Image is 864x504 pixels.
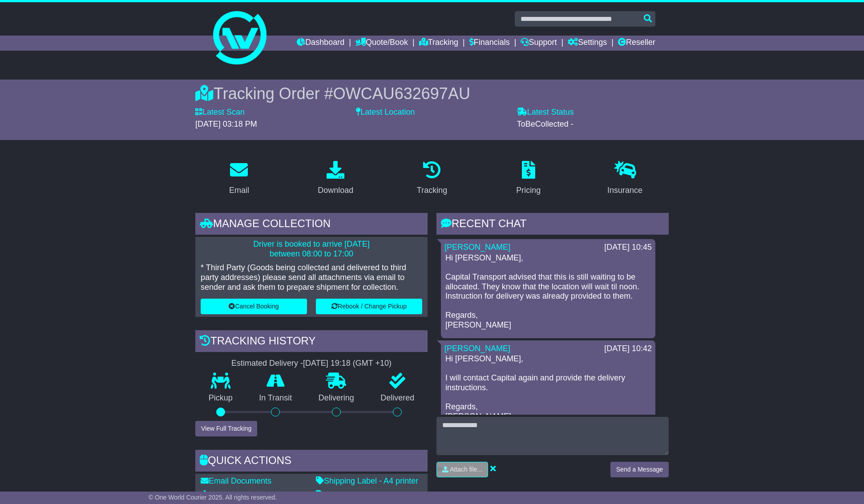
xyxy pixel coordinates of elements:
[201,490,287,499] a: Download Documents
[517,120,573,128] span: ToBeCollected -
[195,421,257,436] button: View Full Tracking
[316,476,418,485] a: Shipping Label - A4 printer
[356,108,415,117] label: Latest Location
[195,330,428,354] div: Tracking history
[201,263,422,292] p: * Third Party (Goods being collected and delivered to third party addresses) please send all atta...
[510,158,546,200] a: Pricing
[297,36,344,51] a: Dashboard
[195,213,428,237] div: Manage collection
[517,108,574,117] label: Latest Status
[229,184,249,196] div: Email
[201,240,422,259] p: Driver is booked to arrive [DATE] between 08:00 to 17:00
[521,36,557,51] a: Support
[417,184,447,196] div: Tracking
[419,36,458,51] a: Tracking
[195,393,246,403] p: Pickup
[445,253,651,330] p: Hi [PERSON_NAME], Capital Transport advised that this is still waiting to be allocated. They know...
[195,84,669,103] div: Tracking Order #
[436,213,669,237] div: RECENT CHAT
[618,36,655,51] a: Reseller
[305,393,367,403] p: Delivering
[223,158,255,200] a: Email
[610,462,669,477] button: Send a Message
[444,243,510,252] a: [PERSON_NAME]
[246,393,306,403] p: In Transit
[303,359,392,368] div: [DATE] 19:18 (GMT +10)
[355,36,408,51] a: Quote/Book
[469,36,510,51] a: Financials
[201,299,307,314] button: Cancel Booking
[444,344,510,353] a: [PERSON_NAME]
[195,120,257,128] span: [DATE] 03:18 PM
[516,184,541,196] div: Pricing
[568,36,607,51] a: Settings
[316,299,422,314] button: Rebook / Change Pickup
[201,476,271,485] a: Email Documents
[333,84,470,103] span: OWCAU632697AU
[195,108,245,117] label: Latest Scan
[312,158,359,200] a: Download
[318,184,353,196] div: Download
[195,359,428,368] div: Estimated Delivery -
[445,354,651,421] p: Hi [PERSON_NAME], I will contact Capital again and provide the delivery instructions. Regards, [P...
[367,393,428,403] p: Delivered
[195,450,428,474] div: Quick Actions
[604,344,652,354] div: [DATE] 10:42
[602,158,648,200] a: Insurance
[607,184,642,196] div: Insurance
[604,243,652,252] div: [DATE] 10:45
[411,158,453,200] a: Tracking
[149,494,277,501] span: © One World Courier 2025. All rights reserved.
